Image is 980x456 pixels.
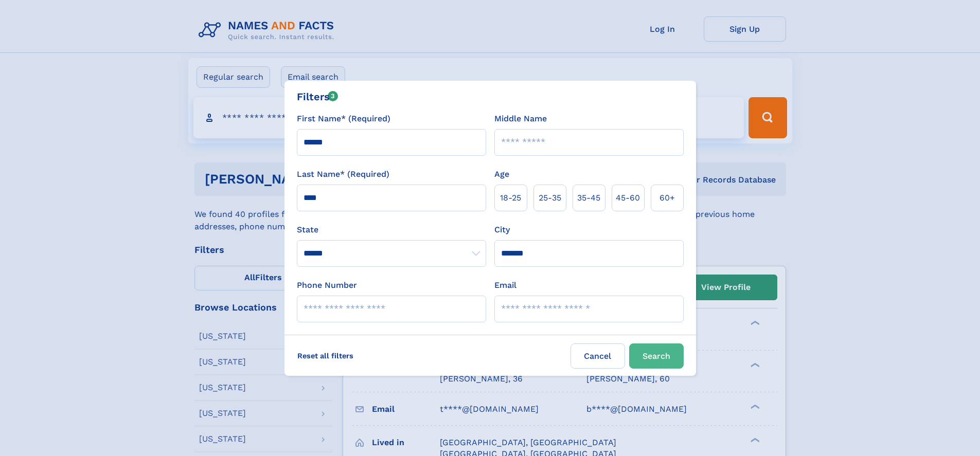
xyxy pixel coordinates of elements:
label: Phone Number [297,279,357,291]
label: Reset all filters [291,343,360,368]
label: State [297,224,486,236]
label: Middle Name [494,113,547,125]
label: City [494,224,510,236]
label: Last Name* (Required) [297,168,389,180]
button: Search [629,343,684,369]
label: Cancel [571,343,625,369]
span: 45‑60 [616,192,640,204]
div: Filters [297,89,338,104]
label: Email [494,279,516,291]
label: First Name* (Required) [297,113,390,125]
label: Age [494,168,509,180]
span: 60+ [660,192,675,204]
span: 18‑25 [500,192,521,204]
span: 25‑35 [539,192,561,204]
span: 35‑45 [577,192,600,204]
